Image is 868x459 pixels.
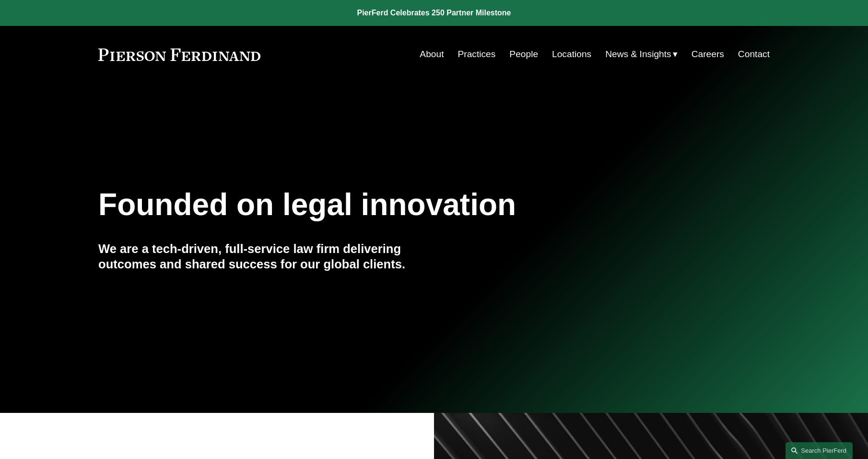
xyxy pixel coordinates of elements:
a: Contact [738,45,770,63]
a: folder dropdown [605,45,678,63]
h1: Founded on legal innovation [98,187,658,222]
a: Search this site [786,442,853,459]
span: News & Insights [605,46,671,63]
a: Practices [457,45,495,63]
a: Locations [552,45,591,63]
h4: We are a tech-driven, full-service law firm delivering outcomes and shared success for our global... [98,241,434,272]
a: Careers [692,45,724,63]
a: About [420,45,444,63]
a: People [509,45,538,63]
